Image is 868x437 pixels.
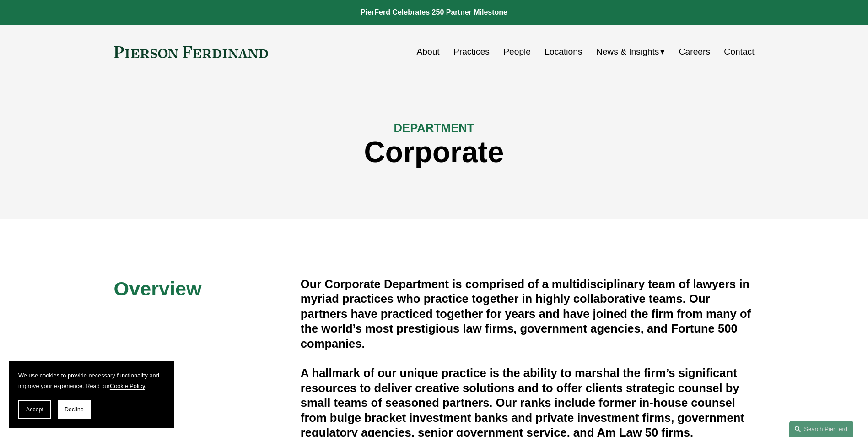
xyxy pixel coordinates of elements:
span: Decline [65,406,84,413]
h1: Corporate [114,136,755,169]
button: Accept [18,400,51,419]
p: We use cookies to provide necessary functionality and improve your experience. Read our . [18,370,165,391]
span: DEPARTMENT [394,121,474,134]
span: News & Insights [596,44,659,60]
section: Cookie banner [9,361,174,428]
a: Locations [545,43,582,60]
a: Cookie Policy [110,382,145,389]
span: Accept [26,406,43,413]
a: People [503,43,531,60]
button: Decline [58,400,91,419]
a: Practices [453,43,490,60]
a: Contact [724,43,754,60]
h4: Our Corporate Department is comprised of a multidisciplinary team of lawyers in myriad practices ... [301,277,755,351]
span: Overview [114,278,202,300]
a: Careers [679,43,710,60]
a: folder dropdown [596,43,665,60]
a: About [417,43,440,60]
a: Search this site [789,421,853,437]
